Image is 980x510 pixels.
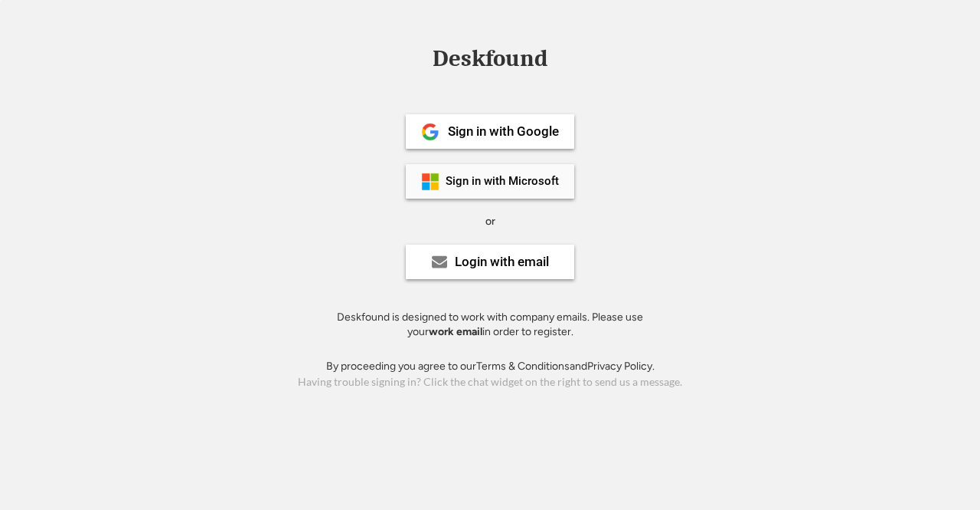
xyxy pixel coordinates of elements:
div: Deskfound is designed to work with company emails. Please use your in order to register. [318,310,662,340]
div: or [485,214,495,229]
div: Sign in with Microsoft [446,176,559,187]
div: Login with email [455,255,549,268]
strong: work email [429,325,482,338]
div: By proceeding you agree to our and [326,359,655,374]
div: Sign in with Google [448,125,559,138]
img: 1024px-Google__G__Logo.svg.png [421,123,439,141]
div: Deskfound [425,47,555,71]
a: Terms & Conditions [476,360,570,373]
img: ms-symbollockup_mssymbol_19.png [421,173,439,191]
a: Privacy Policy. [587,360,655,373]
